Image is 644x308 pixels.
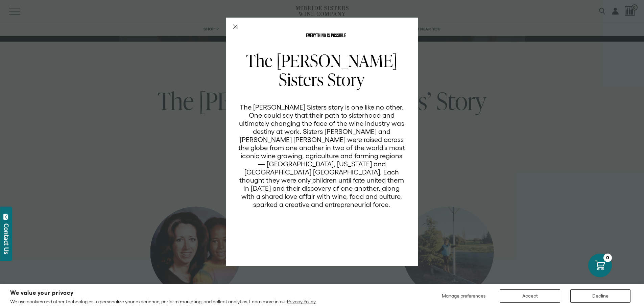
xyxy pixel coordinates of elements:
[603,254,612,262] div: 0
[3,223,10,254] div: Contact Us
[10,290,316,296] h2: We value your privacy
[238,103,405,209] p: The [PERSON_NAME] Sisters story is one like no other. One could say that their path to sisterhood...
[238,33,414,39] p: EVERYTHING IS POSSIBLE
[438,289,490,303] button: Manage preferences
[233,24,238,29] button: Close Modal
[238,51,405,89] h2: The [PERSON_NAME] Sisters Story
[442,293,485,299] span: Manage preferences
[500,289,560,303] button: Accept
[10,299,316,305] p: We use cookies and other technologies to personalize your experience, perform marketing, and coll...
[287,299,316,304] a: Privacy Policy.
[570,289,630,303] button: Decline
